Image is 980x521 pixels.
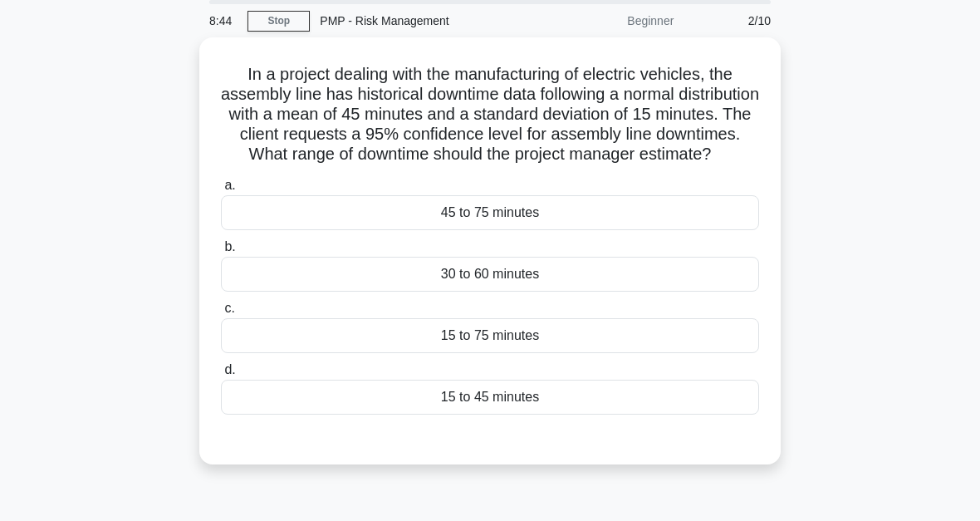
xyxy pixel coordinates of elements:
[221,380,759,415] div: 15 to 45 minutes
[221,318,759,353] div: 15 to 75 minutes
[538,4,684,37] div: Beginner
[219,64,761,165] h5: In a project dealing with the manufacturing of electric vehicles, the assembly line has historica...
[224,301,234,315] span: c.
[247,11,310,32] a: Stop
[221,195,759,230] div: 45 to 75 minutes
[199,4,247,37] div: 8:44
[310,4,538,37] div: PMP - Risk Management
[224,178,235,192] span: a.
[224,239,235,253] span: b.
[221,257,759,292] div: 30 to 60 minutes
[684,4,781,37] div: 2/10
[224,362,235,376] span: d.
